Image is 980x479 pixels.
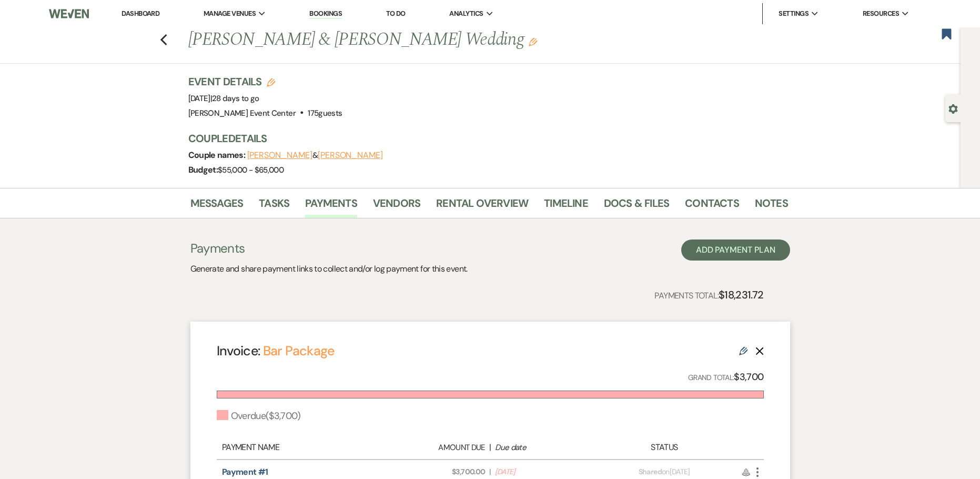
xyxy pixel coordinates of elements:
[259,195,289,218] a: Tasks
[222,441,383,454] div: Payment Name
[188,93,259,104] span: [DATE]
[604,195,669,218] a: Docs & Files
[489,466,490,477] span: |
[210,93,259,104] span: |
[495,442,592,454] div: Due date
[681,239,790,261] button: Add Payment Plan
[217,409,300,423] div: Overdue ( $3,700 )
[639,467,662,476] span: Shared
[373,195,420,218] a: Vendors
[495,466,592,477] span: [DATE]
[122,9,159,18] a: Dashboard
[318,151,383,159] button: [PERSON_NAME]
[309,9,342,19] a: Bookings
[863,8,899,19] span: Resources
[222,466,268,477] a: Payment #1
[529,37,537,46] button: Edit
[188,131,777,146] h3: Couple Details
[597,466,731,477] div: on [DATE]
[190,195,244,218] a: Messages
[388,466,485,477] span: $3,700.00
[386,9,406,18] a: To Do
[685,195,739,218] a: Contacts
[734,371,763,383] strong: $3,700
[188,164,218,175] span: Budget:
[449,8,483,19] span: Analytics
[308,108,342,118] span: 175 guests
[388,442,485,454] div: Amount Due
[188,108,296,118] span: [PERSON_NAME] Event Center
[218,165,284,175] span: $55,000 - $65,000
[217,342,335,360] h4: Invoice:
[188,27,660,53] h1: [PERSON_NAME] & [PERSON_NAME] Wedding
[719,288,764,302] strong: $18,231.72
[247,150,383,161] span: &
[190,239,468,257] h3: Payments
[597,441,731,454] div: Status
[188,74,342,89] h3: Event Details
[305,195,357,218] a: Payments
[49,3,89,25] img: Weven Logo
[383,441,598,454] div: |
[212,93,259,104] span: 28 days to go
[190,262,468,276] p: Generate and share payment links to collect and/or log payment for this event.
[779,8,809,19] span: Settings
[688,370,764,385] p: Grand Total:
[654,286,763,303] p: Payments Total:
[948,103,958,113] button: Open lead details
[755,195,788,218] a: Notes
[247,151,312,159] button: [PERSON_NAME]
[188,149,247,161] span: Couple names:
[263,342,335,360] a: Bar Package
[544,195,588,218] a: Timeline
[436,195,528,218] a: Rental Overview
[204,8,256,19] span: Manage Venues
